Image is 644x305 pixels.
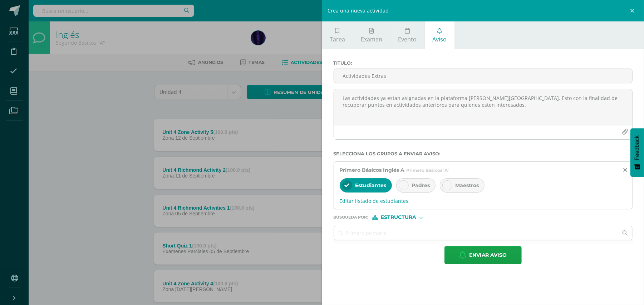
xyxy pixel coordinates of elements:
[433,35,447,43] span: Aviso
[425,21,454,49] a: Aviso
[372,215,426,220] div: [object Object]
[412,182,430,189] span: Padres
[334,151,633,156] label: Selecciona los grupos a enviar aviso :
[334,89,633,125] textarea: Las actividades ya estan asignadas en la plataforma [PERSON_NAME][GEOGRAPHIC_DATA]. Esto con la f...
[407,167,449,173] span: Primero Básicos 'A'
[334,60,633,66] label: Titulo :
[390,21,424,49] a: Evento
[334,69,633,83] input: Titulo
[634,135,640,160] span: Feedback
[456,182,479,189] span: Maestros
[630,128,644,177] button: Feedback - Mostrar encuesta
[340,167,405,173] span: Primero Básicos Inglés A
[340,197,627,204] span: Editar listado de estudiantes
[334,226,618,240] input: Ej. Primero primaria
[398,35,417,43] span: Evento
[322,21,353,49] a: Tarea
[361,35,382,43] span: Examen
[355,182,387,189] span: Estudiantes
[330,35,345,43] span: Tarea
[444,246,522,264] button: Enviar aviso
[353,21,390,49] a: Examen
[381,215,416,219] span: Estructura
[334,215,368,219] span: Búsqueda por :
[469,246,507,264] span: Enviar aviso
